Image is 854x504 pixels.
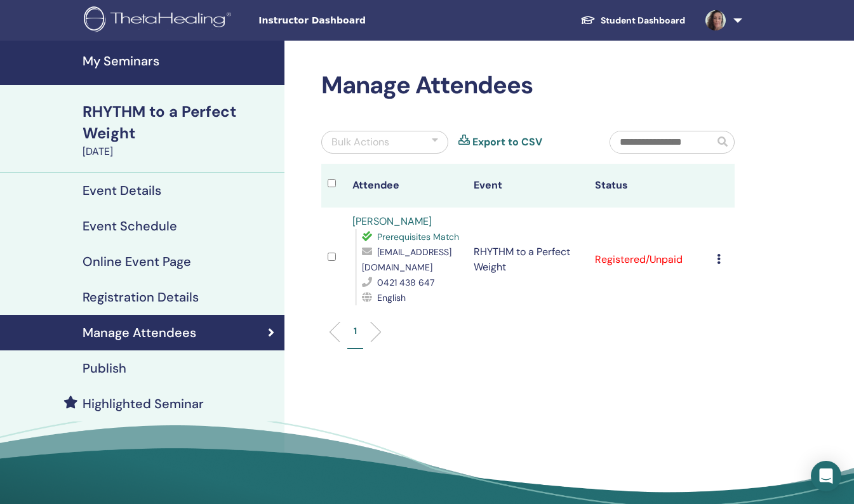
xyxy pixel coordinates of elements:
h4: Online Event Page [83,254,191,269]
div: [DATE] [83,144,277,159]
img: graduation-cap-white.svg [580,15,596,25]
a: RHYTHM to a Perfect Weight[DATE] [75,101,284,159]
div: RHYTHM to a Perfect Weight [83,101,277,144]
p: 1 [354,324,357,338]
h4: Event Schedule [83,218,177,234]
div: Bulk Actions [331,135,389,150]
img: default.jpg [705,10,726,30]
h4: Highlighted Seminar [83,396,204,411]
h4: Publish [83,361,126,376]
h4: Registration Details [83,289,199,305]
span: [EMAIL_ADDRESS][DOMAIN_NAME] [362,246,451,273]
span: English [377,292,406,303]
th: Event [467,164,589,208]
h2: Manage Attendees [321,71,735,100]
span: Prerequisites Match [377,231,459,242]
a: Student Dashboard [570,9,695,32]
h4: Manage Attendees [83,325,196,340]
th: Attendee [346,164,467,208]
div: Open Intercom Messenger [811,461,841,491]
img: logo.png [84,6,236,35]
span: Instructor Dashboard [258,14,449,27]
a: Export to CSV [472,135,542,150]
th: Status [589,164,710,208]
h4: My Seminars [83,53,277,69]
td: RHYTHM to a Perfect Weight [467,208,589,312]
h4: Event Details [83,183,161,198]
a: [PERSON_NAME] [352,215,432,228]
span: 0421 438 647 [377,277,434,288]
